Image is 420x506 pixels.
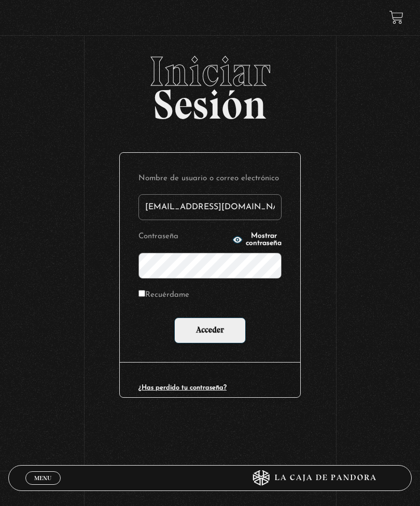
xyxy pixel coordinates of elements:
[8,51,412,92] span: Iniciar
[31,484,55,491] span: Cerrar
[138,288,189,303] label: Recuérdame
[232,233,282,247] button: Mostrar contraseña
[138,229,229,244] label: Contraseña
[174,317,246,343] input: Acceder
[138,290,145,297] input: Recuérdame
[246,233,282,247] span: Mostrar contraseña
[8,51,412,117] h2: Sesión
[138,171,282,186] label: Nombre de usuario o correo electrónico
[138,384,227,391] a: ¿Has perdido tu contraseña?
[34,475,51,481] span: Menu
[389,10,403,24] a: View your shopping cart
